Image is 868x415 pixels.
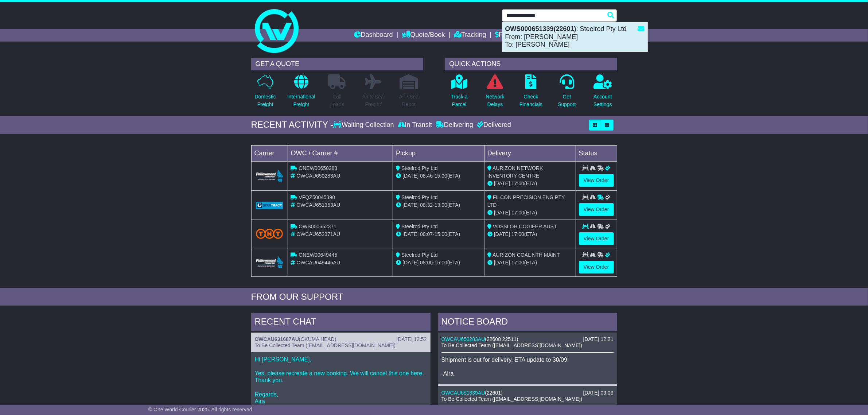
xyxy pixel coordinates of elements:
div: (ETA) [487,209,573,217]
div: - (ETA) [396,201,481,209]
a: OWCAU631687AU [255,336,299,342]
span: 22601 [487,390,501,396]
div: RECENT ACTIVITY - [251,120,334,130]
span: 17:00 [511,210,524,216]
span: 08:00 [420,260,433,265]
div: ( ) [441,390,614,396]
p: Network Delays [486,93,504,108]
p: Air & Sea Freight [362,93,384,108]
span: 22608 22511 [487,336,517,342]
span: [DATE] [402,260,419,265]
img: GetCarrierServiceLogo [256,202,283,209]
span: Steelrod Pty Ltd [401,165,438,171]
div: Delivered [475,121,511,129]
a: View Order [579,261,614,274]
span: [DATE] [494,210,510,216]
div: GET A QUOTE [251,58,423,70]
span: Steelrod Pty Ltd [401,224,438,229]
span: OWCAU652371AU [296,231,340,237]
div: (ETA) [487,259,573,267]
p: Get Support [558,93,576,108]
a: Track aParcel [451,74,468,112]
span: [DATE] [402,173,419,179]
td: Pickup [393,145,484,161]
span: © One World Courier 2025. All rights reserved. [148,407,254,412]
div: ( ) [255,336,427,342]
div: (ETA) [487,180,573,187]
span: [DATE] [402,202,419,208]
span: 17:00 [511,231,524,237]
span: 13:00 [435,202,447,208]
div: - (ETA) [396,259,481,267]
div: QUICK ACTIONS [445,58,617,70]
td: Status [576,145,617,161]
p: International Freight [287,93,315,108]
span: ONEW00649445 [299,252,337,258]
a: Dashboard [354,29,393,42]
a: GetSupport [557,74,576,112]
span: FILCON PRECISION ENG PTY LTD [487,194,565,208]
span: [DATE] [402,231,419,237]
span: [DATE] [494,260,510,265]
p: Account Settings [593,93,612,108]
span: 17:00 [511,181,524,186]
span: AURIZON COAL NTH MAINT [493,252,560,258]
a: AccountSettings [593,74,612,112]
span: OKUMA HEAD [301,336,335,342]
a: InternationalFreight [287,74,316,112]
span: To Be Collected Team ([EMAIL_ADDRESS][DOMAIN_NAME]) [441,342,582,348]
span: ONEW00650283 [299,165,337,171]
span: [DATE] [494,181,510,186]
span: Steelrod Pty Ltd [401,194,438,200]
span: Steelrod Pty Ltd [401,252,438,258]
span: 08:07 [420,231,433,237]
a: Quote/Book [402,29,445,42]
span: 08:32 [420,202,433,208]
div: In Transit [396,121,434,129]
img: Followmont_Transport.png [256,170,283,182]
a: CheckFinancials [519,74,543,112]
span: OWCAU649445AU [296,260,340,265]
div: [DATE] 12:21 [583,336,613,342]
span: 17:00 [511,260,524,265]
a: View Order [579,203,614,216]
div: : Steelrod Pty Ltd From: [PERSON_NAME] To: [PERSON_NAME] [502,22,647,52]
div: (ETA) [487,230,573,238]
div: [DATE] 09:03 [583,390,613,396]
div: ( ) [441,336,614,342]
span: VFQZ50045390 [299,194,335,200]
span: OWCAU650283AU [296,173,340,179]
div: Delivering [434,121,475,129]
a: DomesticFreight [254,74,276,112]
div: Waiting Collection [333,121,396,129]
span: 15:00 [435,260,447,265]
span: OWCAU651353AU [296,202,340,208]
td: OWC / Carrier # [288,145,393,161]
div: [DATE] 12:52 [396,336,427,342]
a: OWCAU650283AU [441,336,485,342]
span: 15:00 [435,173,447,179]
img: TNT_Domestic.png [256,229,283,238]
div: - (ETA) [396,172,481,180]
img: Followmont_Transport.png [256,256,283,268]
p: Check Financials [519,93,542,108]
p: Hi [PERSON_NAME], Yes, please recreate a new booking. We will cancel this one here. Thank you. Re... [255,356,427,405]
div: NOTICE BOARD [438,313,617,333]
a: View Order [579,232,614,245]
div: - (ETA) [396,230,481,238]
span: To Be Collected Team ([EMAIL_ADDRESS][DOMAIN_NAME]) [255,342,396,348]
span: To Be Collected Team ([EMAIL_ADDRESS][DOMAIN_NAME]) [441,396,582,402]
span: AURIZON NETWORK INVENTORY CENTRE [487,165,543,179]
span: [DATE] [494,231,510,237]
span: VOSSLOH COGIFER AUST [493,224,557,229]
span: OWS000652371 [299,224,336,229]
p: Track a Parcel [451,93,468,108]
div: RECENT CHAT [251,313,431,333]
strong: OWS000651339(22601) [505,25,576,32]
a: Financials [495,29,528,42]
p: Full Loads [328,93,346,108]
td: Carrier [251,145,288,161]
p: Air / Sea Depot [399,93,419,108]
a: NetworkDelays [485,74,505,112]
a: View Order [579,174,614,187]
